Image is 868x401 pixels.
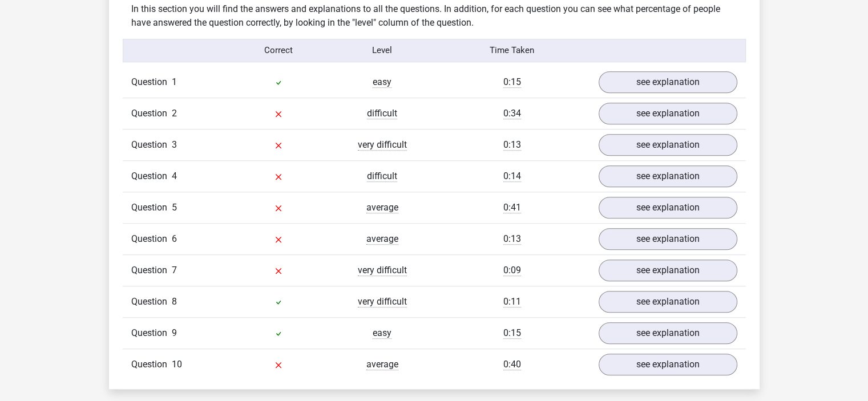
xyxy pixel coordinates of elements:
div: In this section you will find the answers and explanations to all the questions. In addition, for... [123,2,746,30]
span: 0:15 [503,327,521,339]
div: Time Taken [434,44,590,57]
span: 7 [172,265,177,276]
span: 0:14 [503,171,521,182]
a: see explanation [599,354,737,375]
span: Question [131,295,172,309]
span: Question [131,169,172,183]
span: very difficult [358,265,407,276]
span: 2 [172,108,177,119]
a: see explanation [599,71,737,93]
div: Correct [227,44,330,57]
span: difficult [367,171,397,182]
span: Question [131,232,172,246]
a: see explanation [599,134,737,156]
span: Question [131,264,172,277]
span: very difficult [358,296,407,307]
span: 0:41 [503,202,521,213]
span: 8 [172,296,177,307]
span: difficult [367,108,397,119]
span: very difficult [358,139,407,151]
span: Question [131,107,172,120]
a: see explanation [599,291,737,313]
span: easy [373,76,391,88]
span: Question [131,358,172,371]
span: 0:13 [503,233,521,245]
span: 0:40 [503,359,521,370]
a: see explanation [599,228,737,250]
div: Level [330,44,434,57]
a: see explanation [599,260,737,281]
span: 6 [172,233,177,244]
span: 1 [172,76,177,87]
span: 0:34 [503,108,521,119]
span: 5 [172,202,177,213]
a: see explanation [599,165,737,187]
span: 0:09 [503,265,521,276]
span: Question [131,326,172,340]
span: average [366,202,398,213]
span: 0:15 [503,76,521,88]
span: 3 [172,139,177,150]
span: 0:11 [503,296,521,307]
span: Question [131,138,172,152]
span: 4 [172,171,177,181]
span: Question [131,75,172,89]
span: 9 [172,327,177,338]
a: see explanation [599,103,737,124]
span: 0:13 [503,139,521,151]
a: see explanation [599,197,737,218]
a: see explanation [599,322,737,344]
span: 10 [172,359,182,370]
span: Question [131,201,172,214]
span: average [366,359,398,370]
span: average [366,233,398,245]
span: easy [373,327,391,339]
